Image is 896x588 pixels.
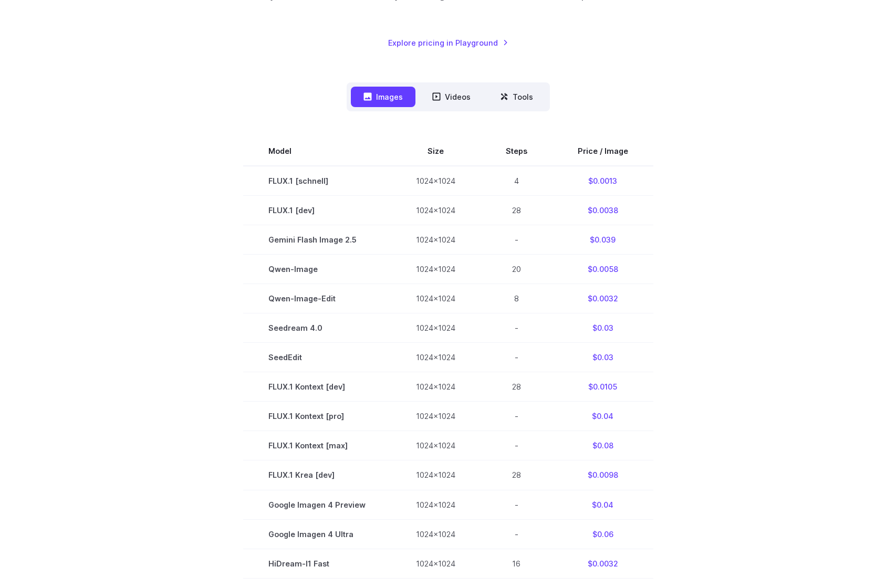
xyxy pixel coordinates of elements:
td: FLUX.1 Kontext [dev] [243,372,391,402]
td: $0.0032 [553,549,653,578]
td: $0.0032 [553,284,653,313]
span: Gemini Flash Image 2.5 [268,234,366,246]
th: Price / Image [553,136,653,166]
td: 1024x1024 [391,343,481,372]
th: Steps [481,136,553,166]
td: - [481,431,553,460]
td: $0.0013 [553,166,653,196]
td: 1024x1024 [391,519,481,549]
td: FLUX.1 Krea [dev] [243,460,391,490]
td: 1024x1024 [391,196,481,225]
td: - [481,402,553,431]
td: $0.0098 [553,460,653,490]
td: $0.0058 [553,255,653,284]
td: - [481,225,553,255]
td: - [481,343,553,372]
td: FLUX.1 Kontext [pro] [243,402,391,431]
td: 1024x1024 [391,549,481,578]
td: 1024x1024 [391,460,481,490]
td: 4 [481,166,553,196]
td: FLUX.1 [schnell] [243,166,391,196]
td: 1024x1024 [391,431,481,460]
td: - [481,519,553,549]
td: $0.03 [553,313,653,343]
td: 1024x1024 [391,225,481,255]
td: - [481,313,553,343]
td: 8 [481,284,553,313]
td: Seedream 4.0 [243,313,391,343]
td: 1024x1024 [391,166,481,196]
td: $0.03 [553,343,653,372]
th: Size [391,136,481,166]
td: $0.06 [553,519,653,549]
td: 28 [481,196,553,225]
td: Qwen-Image-Edit [243,284,391,313]
td: - [481,490,553,519]
td: Qwen-Image [243,255,391,284]
button: Images [351,87,415,107]
td: FLUX.1 Kontext [max] [243,431,391,460]
button: Videos [420,87,483,107]
td: 1024x1024 [391,313,481,343]
td: 28 [481,460,553,490]
td: $0.0038 [553,196,653,225]
th: Model [243,136,391,166]
button: Tools [487,87,546,107]
td: Google Imagen 4 Ultra [243,519,391,549]
td: 28 [481,372,553,402]
td: Google Imagen 4 Preview [243,490,391,519]
td: $0.08 [553,431,653,460]
td: $0.04 [553,490,653,519]
td: $0.04 [553,402,653,431]
td: 1024x1024 [391,490,481,519]
td: 1024x1024 [391,255,481,284]
td: $0.0105 [553,372,653,402]
td: 1024x1024 [391,402,481,431]
td: 20 [481,255,553,284]
a: Explore pricing in Playground [388,37,508,49]
td: 1024x1024 [391,372,481,402]
td: HiDream-I1 Fast [243,549,391,578]
td: 16 [481,549,553,578]
td: $0.039 [553,225,653,255]
td: FLUX.1 [dev] [243,196,391,225]
td: 1024x1024 [391,284,481,313]
td: SeedEdit [243,343,391,372]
